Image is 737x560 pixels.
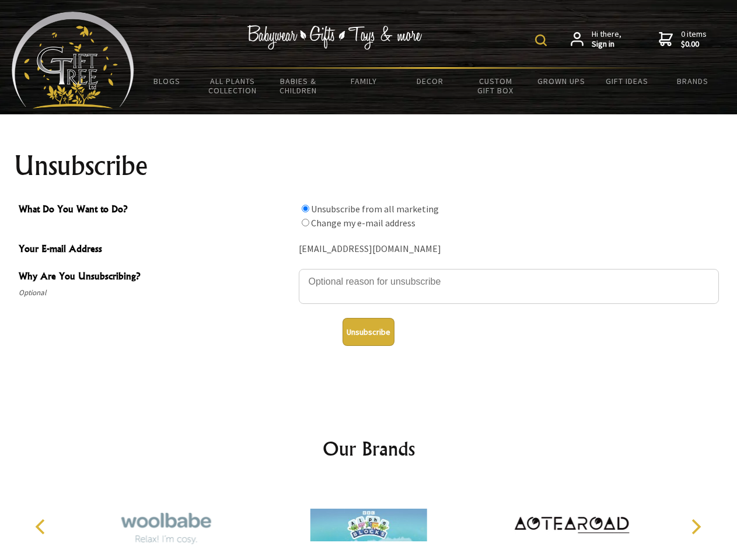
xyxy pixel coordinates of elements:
span: Hi there, [592,29,621,50]
strong: Sign in [592,39,621,50]
input: What Do You Want to Do? [302,219,309,226]
button: Previous [29,514,55,540]
button: Next [683,514,708,540]
a: Gift Ideas [594,69,660,93]
h2: Our Brands [23,435,714,463]
span: Your E-mail Address [19,242,293,258]
a: Family [331,69,397,93]
span: 0 items [681,29,707,50]
span: What Do You Want to Do? [19,202,293,219]
span: Optional [19,286,293,300]
label: Change my e-mail address [311,217,415,229]
a: Grown Ups [528,69,594,93]
a: Custom Gift Box [463,69,529,103]
strong: $0.00 [681,39,707,50]
a: 0 items$0.00 [659,29,707,50]
a: Brands [660,69,726,93]
img: Babywear - Gifts - Toys & more [247,25,422,50]
a: BLOGS [134,69,200,93]
label: Unsubscribe from all marketing [311,203,439,215]
a: Hi there,Sign in [571,29,621,50]
div: [EMAIL_ADDRESS][DOMAIN_NAME] [299,240,719,258]
a: Babies & Children [266,69,331,103]
button: Unsubscribe [343,318,394,346]
h1: Unsubscribe [14,152,724,180]
a: All Plants Collection [200,69,266,103]
img: product search [535,34,547,46]
span: Why Are You Unsubscribing? [19,269,293,286]
a: Decor [397,69,463,93]
img: Babyware - Gifts - Toys and more... [12,12,134,108]
textarea: Why Are You Unsubscribing? [299,269,719,304]
input: What Do You Want to Do? [302,205,309,212]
